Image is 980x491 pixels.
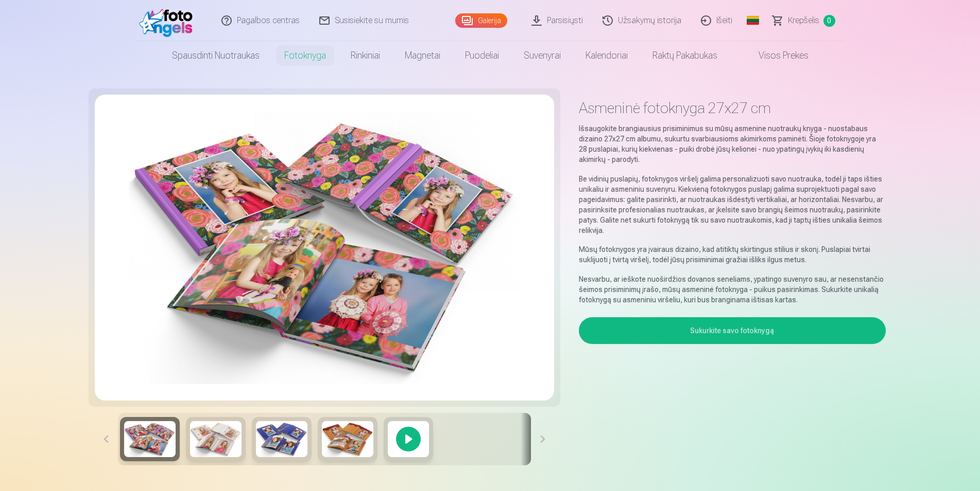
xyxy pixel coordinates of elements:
[453,41,511,70] a: Puodeliai
[579,317,885,344] button: Sukurkite savo fotoknygą
[272,41,338,70] a: Fotoknyga
[160,41,272,70] a: Spausdinti nuotraukas
[579,274,885,305] p: Nesvarbu, ar ieškote nuoširdžios dovanos seneliams, ypatingo suvenyro sau, ar nesenstančio šeimos...
[579,244,885,265] p: Mūsų fotoknygos yra įvairaus dizaino, kad atitiktų skirtingus stilius ir skonį. Puslapiai tvirtai...
[392,41,453,70] a: Magnetai
[579,99,885,117] h1: Asmeninė fotoknyga 27x27 cm
[139,4,198,37] img: /fa2
[823,15,835,27] span: 0
[730,41,821,70] a: Visos prekės
[640,41,730,70] a: Raktų pakabukas
[579,174,885,235] p: Be vidinių puslapių, fotoknygos viršelį galima personalizuoti savo nuotrauka, todėl ji taps ištie...
[579,123,885,165] p: Išsaugokite brangiausius prisiminimus su mūsų asmenine nuotraukų knyga - nuostabaus dizaino 27x27...
[455,13,507,28] a: Galerija
[511,41,573,70] a: Suvenyrai
[338,41,392,70] a: Rinkiniai
[573,41,640,70] a: Kalendoriai
[788,14,819,27] span: Krepšelis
